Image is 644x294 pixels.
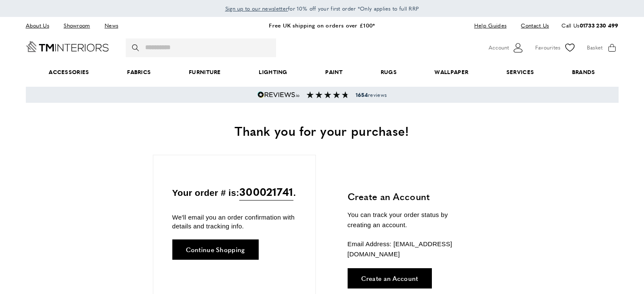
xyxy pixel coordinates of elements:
span: Thank you for your purchase! [235,121,409,140]
a: Furniture [170,59,240,85]
a: Fabrics [108,59,170,85]
a: Rugs [362,59,416,85]
span: Account [489,43,509,52]
span: 300021741 [239,183,293,201]
img: Reviews.io 5 stars [257,91,300,98]
a: Lighting [240,59,307,85]
a: Sign up to our newsletter [225,4,288,13]
a: About Us [26,20,55,31]
a: 01733 230 499 [580,21,619,29]
p: Your order # is: . [172,183,296,201]
a: Free UK shipping on orders over £100* [269,21,375,29]
h3: Create an Account [348,190,473,203]
p: We'll email you an order confirmation with details and tracking info. [172,213,296,231]
p: Email Address: [EMAIL_ADDRESS][DOMAIN_NAME] [348,239,473,259]
a: News [98,20,124,31]
a: Wallpaper [416,59,487,85]
button: Search [132,38,141,57]
span: Accessories [30,59,108,85]
a: Create an Account [348,268,432,289]
a: Favourites [535,41,576,54]
a: Showroom [57,20,96,31]
span: Favourites [535,43,561,52]
span: reviews [356,91,387,98]
a: Go to Home page [26,41,109,52]
a: Continue Shopping [172,239,259,260]
span: for 10% off your first order *Only applies to full RRP [225,5,419,12]
a: Contact Us [514,20,549,31]
span: Continue Shopping [186,246,245,253]
img: Reviews section [307,91,349,98]
a: Paint [307,59,362,85]
a: Services [487,59,553,85]
span: Sign up to our newsletter [225,5,288,12]
span: Create an Account [361,275,418,281]
a: Brands [553,59,614,85]
a: Help Guides [468,20,513,31]
strong: 1654 [356,91,368,99]
p: Call Us [561,21,618,30]
button: Customer Account [489,41,525,54]
p: You can track your order status by creating an account. [348,210,473,230]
